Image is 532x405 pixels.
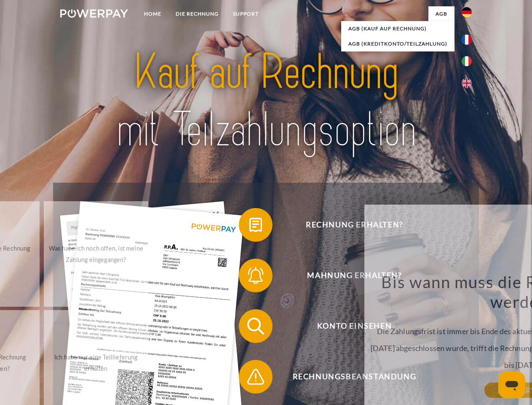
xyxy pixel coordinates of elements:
img: de [462,7,472,17]
a: agb [428,6,454,22]
img: title-powerpay_de.svg [80,40,452,162]
img: qb_search.svg [245,316,266,337]
a: Home [137,6,168,22]
img: logo-powerpay-white.svg [60,9,128,18]
img: en [462,78,472,88]
div: Was habe ich noch offen, ist meine Zahlung eingegangen? [49,243,144,265]
img: qb_warning.svg [245,366,266,387]
a: AGB (Kauf auf Rechnung) [341,21,454,36]
iframe: Schaltfläche zum Öffnen des Messaging-Fensters [498,371,525,398]
a: SUPPORT [226,6,266,22]
a: Was habe ich noch offen, ist meine Zahlung eingegangen? [44,201,149,307]
button: Rechnungsbeanstandung [239,360,458,394]
img: fr [462,35,472,45]
div: Ich habe nur eine Teillieferung erhalten [49,351,144,374]
button: Konto einsehen [239,309,458,343]
a: AGB (Kreditkonto/Teilzahlung) [341,36,454,51]
a: DIE RECHNUNG [168,6,226,22]
img: it [462,56,472,66]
